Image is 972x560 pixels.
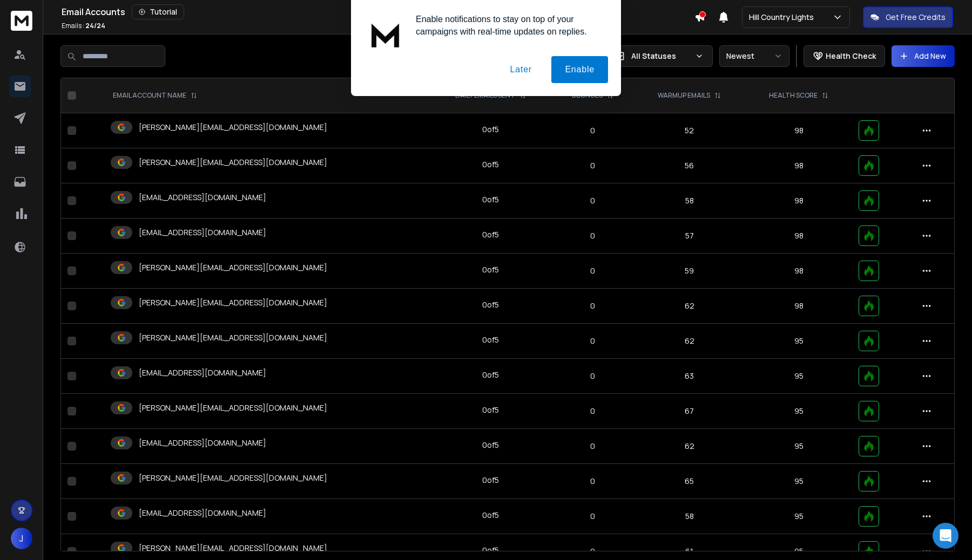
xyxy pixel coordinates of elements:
[551,56,608,83] button: Enable
[558,406,627,416] p: 0
[745,429,852,464] td: 95
[558,476,627,487] p: 0
[139,508,266,518] p: [EMAIL_ADDRESS][DOMAIN_NAME]
[139,332,327,343] p: [PERSON_NAME][EMAIL_ADDRESS][DOMAIN_NAME]
[139,473,327,483] p: [PERSON_NAME][EMAIL_ADDRESS][DOMAIN_NAME]
[633,464,745,499] td: 65
[482,229,499,240] div: 0 of 5
[745,499,852,534] td: 95
[482,124,499,135] div: 0 of 5
[482,545,499,556] div: 0 of 5
[139,122,327,133] p: [PERSON_NAME][EMAIL_ADDRESS][DOMAIN_NAME]
[745,289,852,324] td: 98
[558,546,627,557] p: 0
[745,218,852,254] td: 98
[482,299,499,310] div: 0 of 5
[482,475,499,486] div: 0 of 5
[558,195,627,206] p: 0
[558,511,627,522] p: 0
[633,289,745,324] td: 62
[482,334,499,345] div: 0 of 5
[633,359,745,394] td: 63
[633,394,745,429] td: 67
[633,429,745,464] td: 62
[496,56,545,83] button: Later
[745,359,852,394] td: 95
[139,543,327,554] p: [PERSON_NAME][EMAIL_ADDRESS][DOMAIN_NAME]
[558,125,627,136] p: 0
[745,148,852,183] td: 98
[11,528,32,549] button: J
[139,297,327,308] p: [PERSON_NAME][EMAIL_ADDRESS][DOMAIN_NAME]
[482,510,499,521] div: 0 of 5
[633,324,745,359] td: 62
[482,264,499,275] div: 0 of 5
[558,265,627,276] p: 0
[558,301,627,311] p: 0
[745,183,852,218] td: 98
[745,324,852,359] td: 95
[633,499,745,534] td: 58
[139,262,327,273] p: [PERSON_NAME][EMAIL_ADDRESS][DOMAIN_NAME]
[482,440,499,450] div: 0 of 5
[558,160,627,171] p: 0
[482,405,499,415] div: 0 of 5
[558,441,627,452] p: 0
[633,183,745,218] td: 58
[482,370,499,380] div: 0 of 5
[558,371,627,381] p: 0
[633,254,745,289] td: 59
[558,230,627,241] p: 0
[745,113,852,148] td: 98
[633,218,745,254] td: 57
[139,402,327,413] p: [PERSON_NAME][EMAIL_ADDRESS][DOMAIN_NAME]
[364,13,407,56] img: notification icon
[139,192,266,203] p: [EMAIL_ADDRESS][DOMAIN_NAME]
[482,194,499,205] div: 0 of 5
[139,227,266,238] p: [EMAIL_ADDRESS][DOMAIN_NAME]
[558,336,627,346] p: 0
[745,464,852,499] td: 95
[139,157,327,168] p: [PERSON_NAME][EMAIL_ADDRESS][DOMAIN_NAME]
[633,113,745,148] td: 52
[745,394,852,429] td: 95
[407,13,608,38] div: Enable notifications to stay on top of your campaigns with real-time updates on replies.
[139,438,266,448] p: [EMAIL_ADDRESS][DOMAIN_NAME]
[633,148,745,183] td: 56
[139,367,266,378] p: [EMAIL_ADDRESS][DOMAIN_NAME]
[482,159,499,170] div: 0 of 5
[745,254,852,289] td: 98
[933,523,959,549] div: Open Intercom Messenger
